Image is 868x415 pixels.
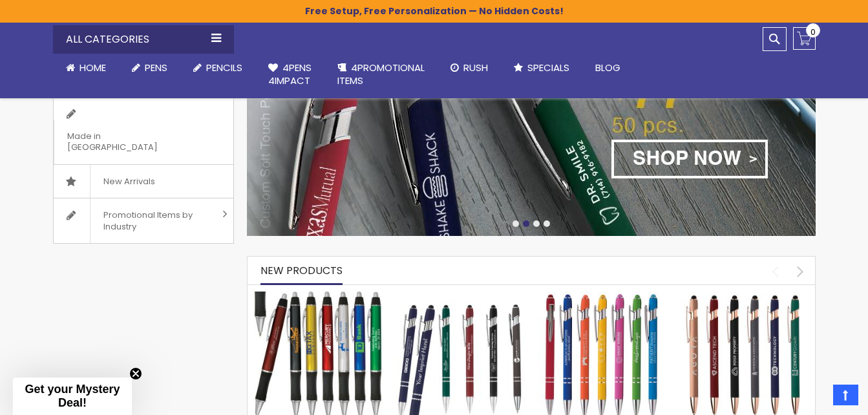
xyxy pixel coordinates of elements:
[129,367,142,380] button: Close teaser
[527,61,569,74] span: Specials
[25,383,120,409] span: Get your Mystery Deal!
[90,198,218,243] span: Promotional Items by Industry
[54,198,233,243] a: Promotional Items by Industry
[54,97,233,164] a: Made in [GEOGRAPHIC_DATA]
[53,25,234,54] div: All Categories
[793,27,816,50] a: 0
[324,54,438,96] a: 4PROMOTIONALITEMS
[206,61,242,74] span: Pencils
[54,120,201,164] span: Made in [GEOGRAPHIC_DATA]
[538,291,667,302] a: Ellipse Softy Brights with Stylus Pen - Laser
[268,61,312,87] span: 4Pens 4impact
[180,54,255,82] a: Pencils
[463,61,488,74] span: Rush
[337,61,425,87] span: 4PROMOTIONAL ITEMS
[501,54,582,82] a: Specials
[255,54,324,96] a: 4Pens4impact
[679,291,809,302] a: Ellipse Softy Rose Gold Classic with Stylus Pen - Silver Laser
[53,54,119,82] a: Home
[145,61,167,74] span: Pens
[810,26,816,38] span: 0
[396,291,525,302] a: Custom Soft Touch Metal Pen - Stylus Top
[789,260,812,282] div: next
[595,61,620,74] span: Blog
[438,54,501,82] a: Rush
[260,263,343,278] span: New Products
[761,380,868,415] iframe: Google Customer Reviews
[764,260,787,282] div: prev
[13,378,132,415] div: Get your Mystery Deal!Close teaser
[54,165,233,198] a: New Arrivals
[90,165,168,198] span: New Arrivals
[254,291,383,302] a: The Barton Custom Pens Special Offer
[582,54,633,82] a: Blog
[79,61,106,74] span: Home
[119,54,180,82] a: Pens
